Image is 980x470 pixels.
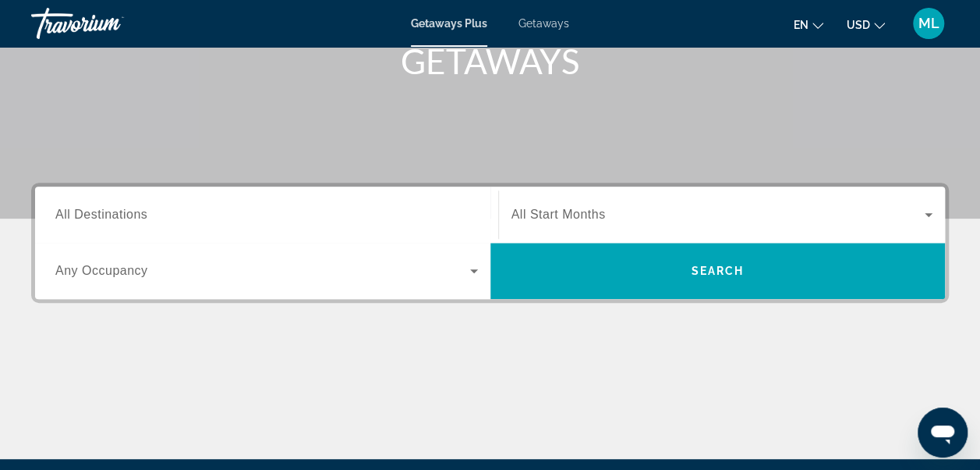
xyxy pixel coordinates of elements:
a: Getaways [518,17,569,30]
span: USD [847,19,870,31]
span: ML [918,16,939,31]
span: All Start Months [511,208,606,221]
a: Travorium [31,3,187,44]
iframe: Button to launch messaging window [918,408,968,458]
div: Search widget [35,187,945,299]
button: Search [490,243,946,299]
button: Change language [794,13,823,36]
span: Any Occupancy [55,264,148,277]
span: en [794,19,808,31]
button: User Menu [908,7,949,40]
span: Search [691,265,744,277]
button: Change currency [847,13,885,36]
a: Getaways Plus [411,17,487,30]
span: All Destinations [55,208,147,221]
